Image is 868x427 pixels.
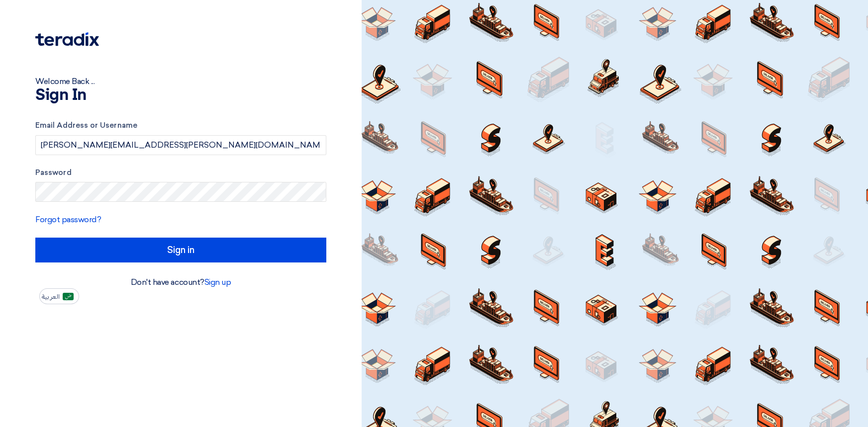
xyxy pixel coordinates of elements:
[35,167,326,178] label: Password
[35,276,326,288] div: Don't have account?
[204,277,231,287] a: Sign up
[35,87,326,103] h1: Sign In
[63,293,74,300] img: ar-AR.png
[35,76,326,87] div: Welcome Back ...
[39,288,79,304] button: العربية
[35,215,101,224] a: Forgot password?
[35,135,326,155] input: Enter your business email or username
[35,120,326,131] label: Email Address or Username
[35,238,326,262] input: Sign in
[42,293,60,300] span: العربية
[35,32,99,46] img: Teradix logo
